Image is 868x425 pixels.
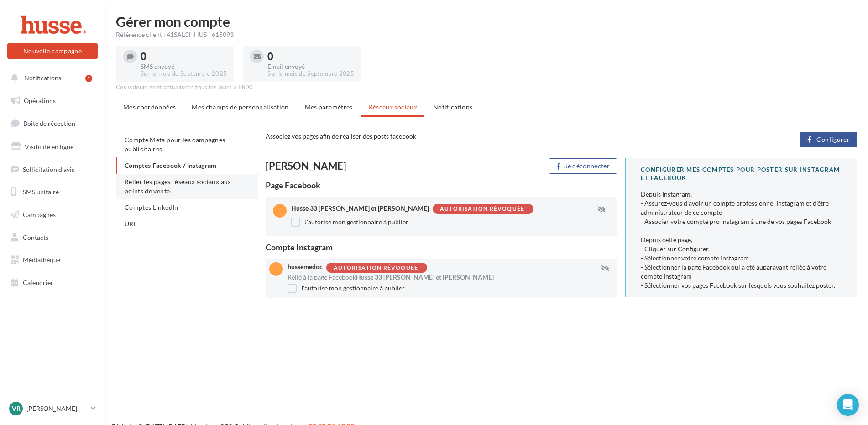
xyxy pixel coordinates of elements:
span: Campagnes [23,211,56,218]
button: Se déconnecter [549,158,617,174]
span: SMS unitaire [23,188,59,196]
span: Husse 33 [PERSON_NAME] et [PERSON_NAME] [291,204,429,212]
div: [PERSON_NAME] [266,161,438,171]
span: Mes champs de personnalisation [192,103,289,111]
div: Autorisation révoquée [440,206,524,212]
span: Husse 33 [PERSON_NAME] et [PERSON_NAME] [356,273,494,281]
div: 0 [267,52,354,62]
p: [PERSON_NAME] [26,404,87,413]
div: Page Facebook [266,181,617,189]
a: Vr [PERSON_NAME] [7,400,98,417]
div: CONFIGURER MES COMPTES POUR POSTER sur instagram et facebook [641,166,842,182]
div: Relié à la page Facebook [288,273,614,282]
a: Calendrier [5,273,99,292]
span: Notifications [24,74,61,82]
span: Mes paramètres [305,103,353,111]
span: Compte Meta pour les campagnes publicitaires [125,136,225,153]
div: Compte Instagram [266,243,617,251]
div: Depuis Instagram, - Assurez-vous d’avoir un compte professionnel Instagram et d’être administrate... [641,190,842,290]
div: Email envoyé [267,63,354,70]
div: Ces valeurs sont actualisées tous les jours à 8h00 [116,83,857,92]
div: 1 [85,75,92,82]
div: Sur le mois de Septembre 2025 [267,70,354,78]
span: Vr [12,404,21,413]
a: Opérations [5,91,99,110]
a: Sollicitation d'avis [5,160,99,179]
span: Boîte de réception [23,119,75,127]
button: Nouvelle campagne [7,43,98,59]
button: Configurer [800,132,857,147]
div: SMS envoyé [141,63,227,70]
span: Opérations [24,97,56,104]
label: J'autorise mon gestionnaire à publier [288,284,405,293]
h1: Gérer mon compte [116,15,857,28]
div: Sur le mois de Septembre 2025 [141,70,227,78]
div: Autorisation révoquée [334,265,418,271]
a: Médiathèque [5,250,99,270]
label: J'autorise mon gestionnaire à publier [291,218,408,227]
a: Campagnes [5,205,99,224]
a: Boîte de réception [5,114,99,133]
span: Comptes LinkedIn [125,203,178,211]
a: Visibilité en ligne [5,137,99,156]
span: Mes coordonnées [123,103,176,111]
span: Médiathèque [23,256,60,264]
a: Contacts [5,228,99,247]
a: SMS unitaire [5,182,99,202]
span: URL [125,220,137,228]
span: Relier les pages réseaux sociaux aux points de vente [125,178,231,195]
span: Visibilité en ligne [25,143,73,150]
span: hussemedoc [288,263,323,270]
div: Référence client : 41SALCHHUS - 615093 [116,30,857,39]
span: Calendrier [23,279,53,286]
div: Open Intercom Messenger [837,394,859,416]
div: 0 [141,52,227,62]
button: Notifications 1 [5,68,96,88]
span: Contacts [23,233,48,241]
span: Associez vos pages afin de réaliser des posts facebook [266,132,416,140]
span: Notifications [433,103,473,111]
span: Sollicitation d'avis [23,165,74,173]
span: Configurer [816,136,850,143]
